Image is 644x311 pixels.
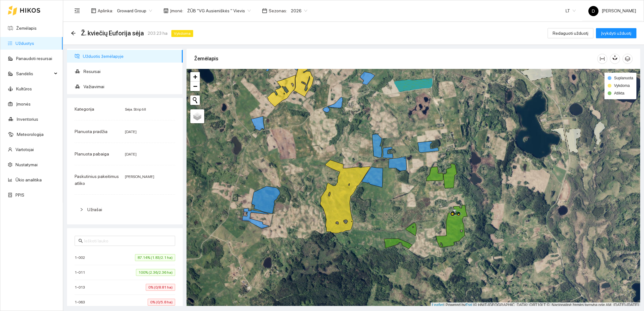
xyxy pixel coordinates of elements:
a: Ūkio analitika [15,177,42,182]
div: | Powered by © HNIT-[GEOGRAPHIC_DATA]; ORT10LT ©, Nacionalinė žemės tarnyba prie AM, [DATE]-[DATE] [431,302,640,308]
button: Initiate a new search [190,95,200,105]
a: Inventorius [17,117,38,122]
span: 0% (0/8.81 ha) [146,284,175,291]
span: + [193,73,197,81]
span: Planuota pradžia [75,129,107,134]
span: Aplinka : [98,7,113,14]
span: 203.23 ha [148,30,168,37]
span: Vykdoma [614,83,630,88]
a: Įmonės [16,101,31,107]
span: column-width [598,56,607,61]
span: shop [163,8,169,13]
a: Panaudoti resursai [16,56,52,61]
div: Žemėlapis [194,50,597,68]
span: 0% (0/5.8 ha) [148,299,175,306]
span: Užrašai [87,207,102,212]
a: Zoom out [190,82,200,91]
span: − [193,82,197,90]
span: Suplanuota [614,76,633,80]
button: Įvykdyti užduotį [596,28,636,38]
a: Vartotojai [15,147,34,152]
button: column-width [597,54,607,64]
a: Layers [190,109,204,123]
span: 87.14% (1.83/2.1 ha) [135,254,175,261]
div: Užrašai [75,202,175,217]
span: 100% (2.36/2.36 ha) [136,269,175,276]
span: Sandėlis [16,67,52,80]
span: | [473,303,474,307]
span: Groward Group [117,6,152,15]
span: 2026 [291,6,307,15]
span: Važiavimai [83,80,178,93]
span: LT [566,6,576,15]
span: Atlikta [614,91,624,95]
span: right [80,208,83,211]
span: 1-063 [75,299,88,305]
span: Užduotis žemėlapyje [83,50,178,63]
span: layout [91,8,96,13]
a: PPIS [15,192,24,198]
a: Žemėlapis [16,26,37,31]
input: Ieškoti lauko [84,237,171,244]
button: menu-fold [71,4,83,17]
button: Redaguoti užduotį [548,28,593,38]
span: Vykdoma [171,30,193,37]
span: search [78,239,83,243]
span: Įvykdyti užduotį [601,30,631,37]
span: arrow-left [71,31,76,36]
span: Planuota pabaiga [75,151,109,156]
span: Resursai [83,65,178,78]
span: menu-fold [74,8,80,14]
a: Leaflet [432,303,444,307]
a: Kultūros [16,86,32,91]
span: Kategorija [75,107,94,112]
span: Sėja. Strip till [125,107,146,112]
span: ŽŪB "VG Ausieniškės " Vievis [187,6,251,15]
span: Įmonė : [170,7,183,14]
div: Atgal [71,31,76,36]
span: 1-011 [75,269,88,276]
span: Sezonas : [269,7,287,14]
a: Zoom in [190,72,200,82]
a: Redaguoti užduotį [548,31,593,36]
span: 1-002 [75,254,88,261]
span: calendar [262,8,267,13]
span: D [592,6,595,16]
a: Nustatymai [15,162,38,167]
span: 1-013 [75,284,88,290]
a: Meteorologija [17,132,44,137]
span: Paskutinius pakeitimus atliko [75,174,119,186]
span: [PERSON_NAME] [125,174,154,179]
a: Užduotys [15,41,34,46]
a: Esri [466,303,472,307]
span: Ž. kviečių Euforija sėja [81,28,144,38]
span: [DATE] [125,130,137,134]
span: [PERSON_NAME] [588,8,636,13]
span: Redaguoti užduotį [553,30,588,37]
span: [DATE] [125,152,137,156]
